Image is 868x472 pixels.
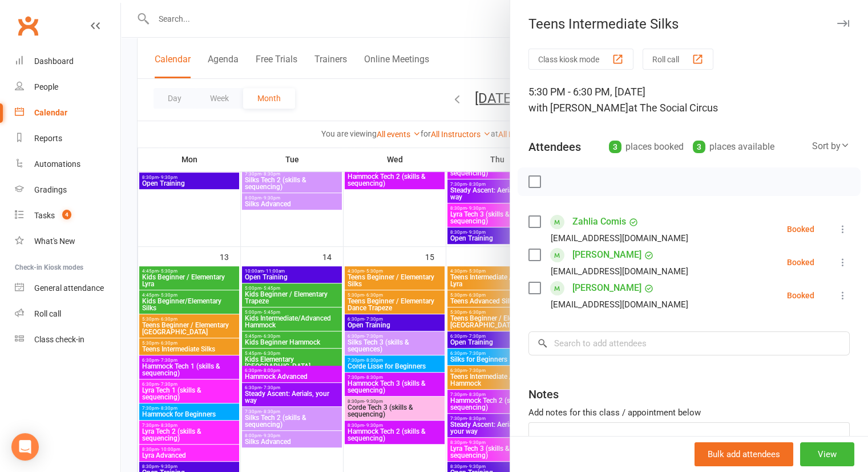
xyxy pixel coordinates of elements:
a: Class kiosk mode [15,327,120,353]
div: Teens Intermediate Silks [510,16,868,32]
div: People [34,82,58,91]
div: Class check-in [34,335,84,344]
div: General attendance [34,283,104,293]
div: What's New [34,237,75,246]
a: Zahlia Comis [572,213,626,231]
a: Clubworx [14,11,42,40]
button: Bulk add attendees [695,442,793,466]
div: Calendar [34,108,67,117]
a: What's New [15,229,120,254]
div: Open Intercom Messenger [11,433,39,461]
a: [PERSON_NAME] [572,246,641,264]
div: places booked [609,139,684,155]
button: View [800,442,854,466]
a: Dashboard [15,49,120,74]
a: [PERSON_NAME] [572,279,641,297]
span: 4 [62,210,71,219]
a: Tasks 4 [15,203,120,229]
div: [EMAIL_ADDRESS][DOMAIN_NAME] [551,264,688,279]
div: 5:30 PM - 6:30 PM, [DATE] [528,84,850,116]
div: Reports [34,134,62,143]
a: Roll call [15,301,120,327]
a: People [15,74,120,100]
div: places available [693,139,774,155]
div: 3 [609,141,621,153]
button: Roll call [643,49,713,70]
div: Sort by [812,139,850,154]
button: Class kiosk mode [528,49,633,70]
a: Reports [15,126,120,151]
a: Gradings [15,177,120,203]
span: at The Social Circus [628,102,718,114]
div: [EMAIL_ADDRESS][DOMAIN_NAME] [551,297,688,312]
div: [EMAIL_ADDRESS][DOMAIN_NAME] [551,231,688,246]
div: Tasks [34,211,55,220]
div: Dashboard [34,57,74,66]
a: General attendance kiosk mode [15,275,120,301]
div: Attendees [528,139,581,155]
span: with [PERSON_NAME] [528,102,628,114]
div: Roll call [34,309,61,318]
div: 3 [693,141,705,153]
a: Calendar [15,100,120,126]
div: Automations [34,159,80,169]
div: Booked [787,225,814,233]
div: Booked [787,258,814,266]
div: Notes [528,386,559,402]
a: Automations [15,151,120,177]
div: Add notes for this class / appointment below [528,406,850,419]
input: Search to add attendees [528,331,850,355]
div: Gradings [34,185,67,194]
div: Booked [787,291,814,299]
